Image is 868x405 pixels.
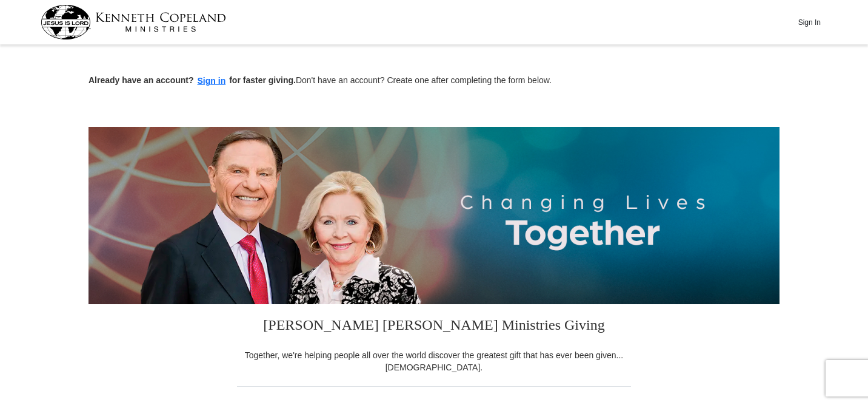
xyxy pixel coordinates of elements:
[194,74,230,88] button: Sign in
[41,5,226,39] img: kcm-header-logo.svg
[791,13,827,32] button: Sign In
[237,349,631,373] div: Together, we're helping people all over the world discover the greatest gift that has ever been g...
[88,75,296,85] strong: Already have an account? for faster giving.
[88,74,780,88] p: Don't have an account? Create one after completing the form below.
[237,304,631,349] h3: [PERSON_NAME] [PERSON_NAME] Ministries Giving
